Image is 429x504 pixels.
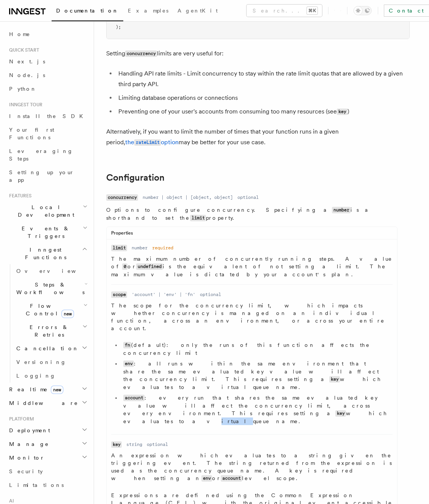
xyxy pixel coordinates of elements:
[6,47,39,53] span: Quick start
[337,109,347,115] code: key
[13,342,89,355] button: Cancellation
[111,452,393,482] p: An expression which evaluates to a string given the triggering event. The string returned from th...
[106,172,165,183] a: Configuration
[6,399,78,407] span: Middleware
[6,27,89,41] a: Home
[6,478,89,492] a: Limitations
[6,386,63,393] span: Realtime
[6,222,89,243] button: Events & Triggers
[201,475,212,482] code: env
[122,263,127,270] code: 0
[106,206,398,222] p: Options to configure concurrency. Specifying a is a shorthand to set the property.
[143,194,233,200] dd: number | object | [object, object]
[106,48,410,59] p: Setting limits are very useful for:
[9,86,37,92] span: Python
[13,323,82,339] span: Errors & Retries
[6,454,45,461] span: Monitor
[9,127,54,140] span: Your first Functions
[13,369,89,383] a: Logging
[178,8,218,14] span: AgentKit
[125,50,157,57] code: concurrency
[6,246,82,261] span: Inngest Functions
[152,245,173,251] dd: required
[111,255,393,278] p: The maximum number of concurrently running steps. A value of or is the equivalent of not setting ...
[6,437,89,451] button: Manage
[106,194,138,201] code: concurrency
[13,264,89,278] a: Overview
[116,106,410,117] li: Preventing one of your user's accounts from consuming too many resources (see )
[56,8,119,14] span: Documentation
[6,424,89,437] button: Deployment
[6,144,89,165] a: Leveraging Steps
[111,441,122,448] code: key
[9,58,45,65] span: Next.js
[173,2,222,20] a: AgentKit
[107,230,397,239] div: Properties
[128,8,168,14] span: Examples
[111,245,127,251] code: limit
[354,6,372,15] button: Toggle dark mode
[332,207,350,213] code: number
[6,165,89,187] a: Setting up your app
[6,203,83,219] span: Local Development
[136,263,163,270] code: undefined
[6,102,42,108] span: Inngest tour
[51,386,63,394] span: new
[121,360,393,391] li: : all runs within the same environment that share the same evaluated key value will affect the co...
[132,245,148,251] dd: number
[6,451,89,465] button: Monitor
[329,376,340,383] code: key
[6,109,89,123] a: Install the SDK
[121,394,393,425] li: : every run that shares the same evaluated key value will affect the concurrency limit, across ev...
[147,441,168,447] dd: optional
[52,2,123,21] a: Documentation
[116,68,410,90] li: Handling API rate limits - Limit concurrency to stay within the rate limit quotas that are allowe...
[9,30,30,38] span: Home
[237,194,259,200] dd: optional
[6,68,89,82] a: Node.js
[6,55,89,68] a: Next.js
[247,5,322,17] button: Search...⌘K
[221,475,242,482] code: account
[200,291,221,298] dd: optional
[9,148,73,162] span: Leveraging Steps
[134,139,161,146] code: rateLimit
[190,215,206,221] code: limit
[123,395,145,401] code: account
[123,2,173,20] a: Examples
[116,93,410,103] li: Limiting database operations or connections
[6,383,89,396] button: Realtimenew
[13,281,85,296] span: Steps & Workflows
[16,359,66,365] span: Versioning
[6,200,89,222] button: Local Development
[13,299,89,320] button: Flow Controlnew
[335,410,346,417] code: key
[9,482,64,488] span: Limitations
[123,361,134,367] code: env
[6,264,89,383] div: Inngest Functions
[61,310,74,318] span: new
[132,291,195,298] dd: 'account' | 'env' | 'fn'
[16,373,56,379] span: Logging
[6,396,89,410] button: Middleware
[9,72,45,78] span: Node.js
[111,291,127,298] code: scope
[125,139,179,146] a: therateLimitoption
[13,278,89,299] button: Steps & Workflows
[6,123,89,144] a: Your first Functions
[6,440,49,448] span: Manage
[6,427,50,434] span: Deployment
[121,17,137,22] span: // ...
[9,113,88,119] span: Install the SDK
[6,416,34,422] span: Platform
[106,126,410,148] p: Alternatively, if you want to limit the number of times that your function runs in a given period...
[6,225,83,240] span: Events & Triggers
[6,82,89,96] a: Python
[6,193,31,199] span: Features
[16,268,94,274] span: Overview
[116,24,121,30] span: );
[13,345,79,352] span: Cancellation
[126,441,142,447] dd: string
[307,7,317,14] kbd: ⌘K
[123,342,131,348] code: fn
